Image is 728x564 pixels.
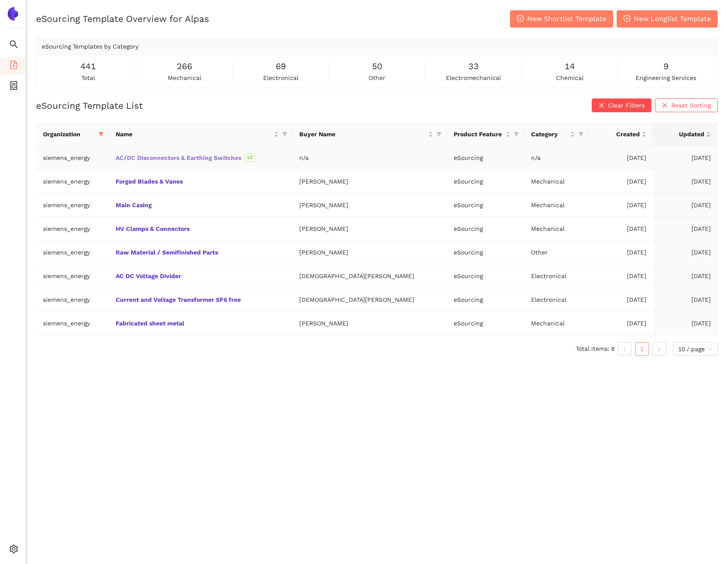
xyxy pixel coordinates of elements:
td: Mechanical [524,312,589,335]
th: this column's title is Buyer Name,this column is sortable [292,123,447,146]
span: 266 [177,60,192,73]
td: eSourcing [447,193,524,217]
span: filter [436,132,442,137]
span: filter [98,132,104,137]
span: 50 [372,60,382,73]
td: siemens_energy [36,264,109,288]
td: siemens_energy [36,217,109,241]
td: Mechanical [524,193,589,217]
td: [DATE] [653,312,718,335]
a: 1 [636,343,648,356]
td: [DATE] [653,288,718,312]
td: siemens_energy [36,193,109,217]
span: 10 / page [678,343,713,356]
td: [PERSON_NAME] [292,241,447,264]
td: [PERSON_NAME] [292,217,447,241]
span: 9 [663,60,669,73]
span: New Longlist Template [634,13,711,24]
span: Category [531,129,568,139]
span: engineering services [636,73,696,83]
span: filter [280,128,289,141]
span: Name [116,129,272,139]
td: [DATE] [589,264,653,288]
button: right [652,342,666,356]
span: Reset Sorting [671,101,711,110]
td: [DATE] [589,146,653,170]
td: siemens_energy [36,241,109,264]
span: plus-circle [517,15,524,23]
th: this column's title is Category,this column is sortable [524,123,589,146]
li: Previous Page [618,342,632,356]
span: New Shortlist Template [527,13,606,24]
td: eSourcing [447,264,524,288]
span: filter [282,132,287,137]
h2: eSourcing Template List [36,99,143,112]
button: plus-circleNew Longlist Template [617,10,718,28]
th: this column's title is Name,this column is sortable [109,123,292,146]
td: [DATE] [653,170,718,193]
td: [DATE] [589,217,653,241]
td: Electronical [524,264,589,288]
th: this column's title is Product Feature,this column is sortable [447,123,524,146]
td: [DATE] [589,170,653,193]
span: file-add [9,58,18,75]
td: [DATE] [653,193,718,217]
td: eSourcing [447,241,524,264]
span: filter [512,128,521,141]
td: [DATE] [589,241,653,264]
td: [DATE] [589,193,653,217]
span: Clear Filters [608,101,645,110]
button: closeReset Sorting [655,98,718,112]
td: eSourcing [447,170,524,193]
td: [DATE] [589,312,653,335]
span: setting [9,542,18,559]
span: electronical [263,73,298,83]
li: Total items: 8 [576,342,614,356]
h2: eSourcing Template Overview for Alpas [36,12,209,25]
span: 441 [80,60,96,73]
span: total [81,73,95,83]
span: electromechanical [446,73,501,83]
td: siemens_energy [36,146,109,170]
td: [DEMOGRAPHIC_DATA][PERSON_NAME] [292,264,447,288]
span: Product Feature [454,129,504,139]
span: right [657,347,662,352]
span: filter [97,128,105,141]
td: [PERSON_NAME] [292,170,447,193]
td: siemens_energy [36,170,109,193]
td: [DATE] [653,264,718,288]
span: Organization [43,129,95,139]
span: plus-circle [624,15,630,23]
td: [DATE] [653,146,718,170]
th: this column's title is Created,this column is sortable [589,123,653,146]
span: filter [578,132,584,137]
span: close [599,102,605,109]
span: container [9,78,18,95]
div: Page Size [673,342,718,356]
span: filter [435,128,443,141]
span: Buyer Name [299,129,427,139]
td: Other [524,241,589,264]
button: plus-circleNew Shortlist Template [510,10,613,28]
span: left [622,347,627,352]
span: V2 [245,153,255,162]
td: [DATE] [653,217,718,241]
td: eSourcing [447,146,524,170]
span: search [9,37,18,54]
td: eSourcing [447,217,524,241]
td: Electronical [524,288,589,312]
span: Updated [660,129,704,139]
span: chemical [556,73,584,83]
td: eSourcing [447,312,524,335]
span: 14 [565,60,575,73]
button: closeClear Filters [592,98,651,112]
li: Next Page [652,342,666,356]
span: eSourcing Templates by Category [42,43,138,50]
span: other [369,73,385,83]
span: 33 [468,60,479,73]
img: Logo [6,7,20,21]
td: [DATE] [589,288,653,312]
span: filter [514,132,519,137]
td: [PERSON_NAME] [292,193,447,217]
span: 69 [276,60,286,73]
